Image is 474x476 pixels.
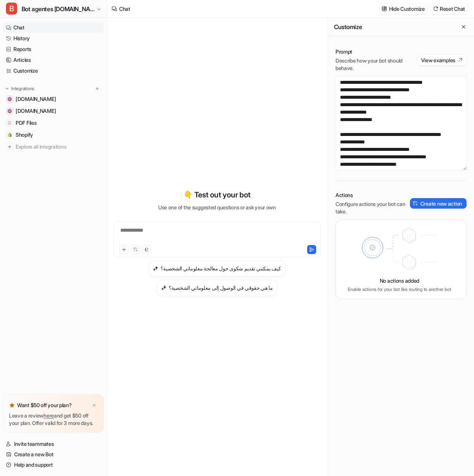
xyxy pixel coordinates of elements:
p: Leave a review and get $50 off your plan. Offer valid for 3 more days. [9,412,98,427]
h2: Customize [334,23,362,31]
button: Close flyout [459,22,468,31]
a: Articles [3,55,104,65]
button: ما هي حقوقي في الوصول إلى معلوماتي الشخصية؟ما هي حقوقي في الوصول إلى معلوماتي الشخصية؟ [157,280,277,296]
img: www.lioninox.com [7,109,12,113]
button: Integrations [3,85,36,92]
h3: كيف يمكنني تقديم شكوى حول معالجة معلوماتي الشخصية؟ [160,264,281,272]
span: [DOMAIN_NAME] [16,107,56,115]
h3: ما هي حقوقي في الوصول إلى معلوماتي الشخصية؟ [169,284,273,292]
img: menu_add.svg [95,86,100,91]
button: Create new action [410,198,467,209]
a: History [3,33,104,44]
button: View examples [417,55,467,65]
p: Configure actions your bot can take. [335,200,410,215]
span: B [6,3,17,15]
a: Customize [3,66,104,76]
p: Actions [335,191,410,199]
span: Explore all integrations [16,141,101,153]
a: Help and support [3,460,104,470]
a: Create a new Bot [3,449,104,460]
img: create-action-icon.svg [413,201,418,206]
p: Prompt [335,48,417,55]
img: explore all integrations [6,143,13,150]
div: Chat [119,5,130,13]
p: Hide Customize [389,5,425,13]
img: expand menu [4,86,10,91]
p: Enable actions for your bot like routing to another bot [348,286,451,293]
p: Use one of the suggested questions or ask your own [158,203,276,211]
span: Bot agentes [DOMAIN_NAME] [22,4,95,14]
a: ShopifyShopify [3,130,104,140]
button: Hide Customize [379,3,428,14]
p: 👇 Test out your bot [184,189,251,200]
img: star [9,402,15,408]
a: Invite teammates [3,439,104,449]
p: No actions added [380,277,420,285]
a: PDF FilesPDF Files [3,118,104,128]
img: handwashbasin.com [7,97,12,101]
a: www.lioninox.com[DOMAIN_NAME] [3,106,104,116]
p: Want $50 off your plan? [17,402,72,409]
img: Shopify [7,133,12,137]
span: Shopify [16,131,33,139]
a: Reports [3,44,104,54]
p: Describe how your bot should behave. [335,57,417,72]
img: customize [382,6,387,12]
p: Integrations [11,86,34,92]
a: Chat [3,22,104,33]
img: ما هي حقوقي في الوصول إلى معلوماتي الشخصية؟ [161,285,166,291]
img: PDF Files [7,121,12,125]
a: here [44,412,54,419]
img: x [92,403,96,408]
button: Reset Chat [431,3,468,14]
button: كيف يمكنني تقديم شكوى حول معالجة معلوماتي الشخصية؟كيف يمكنني تقديم شكوى حول معالجة معلوماتي الشخصية؟ [149,260,285,277]
img: كيف يمكنني تقديم شكوى حول معالجة معلوماتي الشخصية؟ [153,266,158,271]
span: [DOMAIN_NAME] [16,95,56,103]
img: reset [433,6,438,12]
span: PDF Files [16,119,36,127]
a: Explore all integrations [3,142,104,152]
a: handwashbasin.com[DOMAIN_NAME] [3,94,104,104]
